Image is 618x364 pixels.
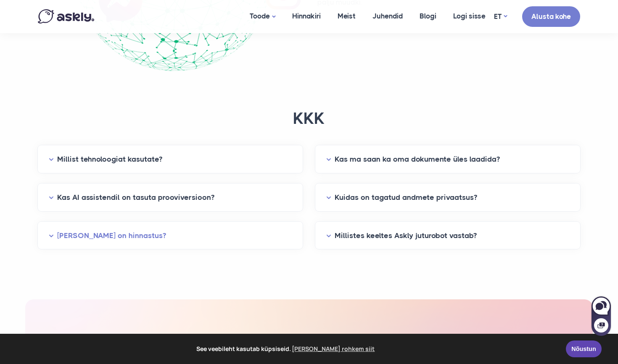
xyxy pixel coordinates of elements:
iframe: Askly chat [591,295,612,337]
img: Askly [38,9,94,24]
a: ET [494,10,507,23]
button: Kuidas on tagatud andmete privaatsus? [326,191,569,204]
button: Kas AI assistendil on tasuta prooviversioon? [49,191,292,204]
button: Millistes keeltes Askly juturobot vastab? [326,229,569,242]
a: learn more about cookies [291,343,376,355]
button: Kas ma saan ka oma dokumente üles laadida? [326,153,569,166]
h2: KKK [38,109,580,129]
button: [PERSON_NAME] on hinnastus? [49,229,292,242]
a: Alusta kohe [522,6,580,27]
a: Nõustun [566,340,602,357]
button: Millist tehnoloogiat kasutate? [49,153,292,166]
span: See veebileht kasutab küpsiseid. [12,343,560,355]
